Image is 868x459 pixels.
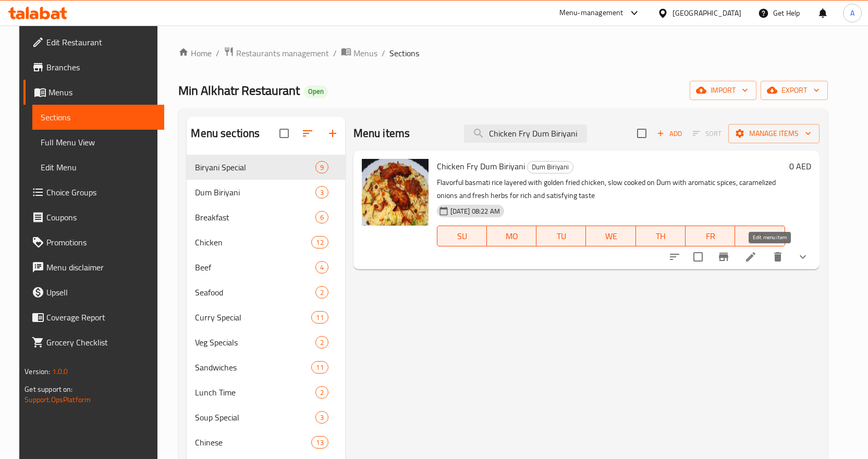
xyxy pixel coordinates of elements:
[655,128,683,140] span: Add
[178,79,300,102] span: Min Alkhatr Restaurant
[437,158,525,174] span: Chicken Fry Dum Biriyani
[187,330,345,355] div: Veg Specials2
[46,36,156,48] span: Edit Restaurant
[341,46,377,60] a: Menus
[728,124,820,143] button: Manage items
[187,430,345,455] div: Chinese13
[304,87,328,96] span: Open
[389,47,419,59] span: Sections
[653,126,686,142] span: Add item
[442,229,483,244] span: SU
[316,163,328,172] span: 9
[315,336,328,349] div: items
[48,86,156,98] span: Menus
[446,206,504,216] span: [DATE] 08:22 AM
[25,382,72,396] span: Get support on:
[46,236,156,249] span: Promotions
[686,126,728,142] span: Select section first
[315,411,328,424] div: items
[195,311,311,324] div: Curry Special
[315,386,328,399] div: items
[320,121,345,146] button: Add section
[23,230,164,255] a: Promotions
[195,336,315,349] span: Veg Specials
[195,436,311,449] span: Chinese
[41,136,156,148] span: Full Menu View
[46,211,156,224] span: Coupons
[195,286,315,299] span: Seafood
[46,311,156,324] span: Coverage Report
[311,361,328,374] div: items
[761,81,828,100] button: export
[528,161,573,173] span: Dum Biriyani
[46,286,156,299] span: Upsell
[187,205,345,230] div: Breakfast6
[195,361,311,374] div: Sandwiches
[464,125,587,143] input: search
[178,47,212,59] a: Home
[673,7,741,19] div: [GEOGRAPHIC_DATA]
[737,127,811,140] span: Manage items
[23,305,164,330] a: Coverage Report
[686,226,735,246] button: FR
[187,280,345,305] div: Seafood2
[25,365,50,378] span: Version:
[195,386,315,399] div: Lunch Time
[23,80,164,105] a: Menus
[224,46,329,60] a: Restaurants management
[23,205,164,230] a: Coupons
[25,393,91,406] a: Support.OpsPlatform
[41,161,156,173] span: Edit Menu
[187,305,345,330] div: Curry Special11
[195,186,315,199] span: Dum Biriyani
[311,311,328,324] div: items
[312,438,327,448] span: 13
[316,338,328,348] span: 2
[178,46,827,60] nav: breadcrumb
[187,355,345,380] div: Sandwiches11
[187,180,345,205] div: Dum Biriyani3
[315,186,328,199] div: items
[195,236,311,249] span: Chicken
[640,229,681,244] span: TH
[46,61,156,73] span: Branches
[353,47,377,59] span: Menus
[636,226,686,246] button: TH
[315,286,328,299] div: items
[487,226,536,246] button: MO
[586,226,635,246] button: WE
[23,55,164,80] a: Branches
[195,411,315,424] span: Soup Special
[32,105,164,130] a: Sections
[690,81,756,100] button: import
[437,226,487,246] button: SU
[312,363,327,373] span: 11
[187,405,345,430] div: Soup Special3
[690,229,731,244] span: FR
[32,155,164,180] a: Edit Menu
[590,229,631,244] span: WE
[698,84,748,97] span: import
[187,380,345,405] div: Lunch Time2
[195,211,315,224] span: Breakfast
[536,226,586,246] button: TU
[735,226,785,246] button: SA
[295,121,320,146] span: Sort sections
[216,47,219,59] li: /
[312,313,327,322] span: 11
[23,180,164,205] a: Choice Groups
[662,244,687,269] button: sort-choices
[23,255,164,280] a: Menu disclaimer
[437,176,785,202] p: Flavorful basmati rice layered with golden fried chicken, slow cooked on Dum with aromatic spices...
[316,413,328,423] span: 3
[311,236,328,249] div: items
[52,365,68,378] span: 1.0.0
[46,186,156,199] span: Choice Groups
[191,126,260,141] h2: Menu sections
[315,261,328,274] div: items
[46,261,156,274] span: Menu disclaimer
